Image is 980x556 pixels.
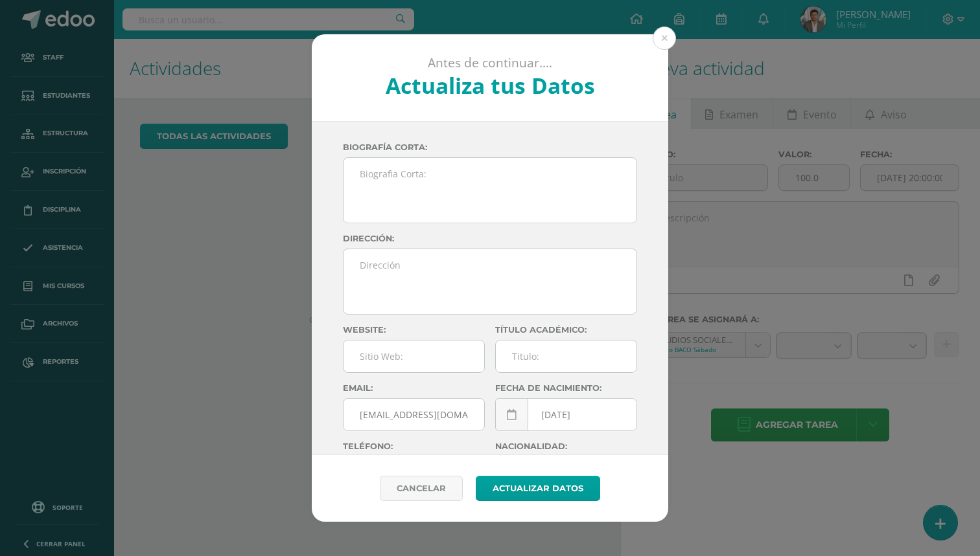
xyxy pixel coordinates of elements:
input: Titulo: [496,340,636,372]
label: Título académico: [495,325,637,335]
label: Nacionalidad: [495,441,637,451]
input: Sitio Web: [344,340,484,372]
button: Actualizar datos [476,476,600,501]
label: Fecha de nacimiento: [495,383,637,393]
input: Correo Electronico: [344,399,484,430]
p: Antes de continuar.... [347,55,634,71]
label: Teléfono: [343,441,485,451]
label: Website: [343,325,485,335]
h2: Actualiza tus Datos [347,71,634,100]
label: Dirección: [343,234,637,243]
label: Biografía corta: [343,142,637,152]
label: Email: [343,383,485,393]
input: Fecha de Nacimiento: [496,399,636,430]
a: Cancelar [380,476,463,501]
